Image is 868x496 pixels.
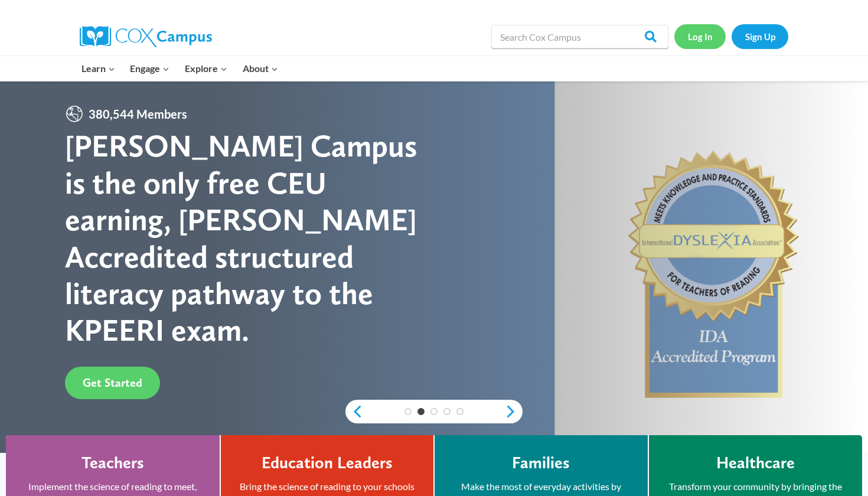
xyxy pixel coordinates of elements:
a: next [505,404,523,419]
button: Child menu of About [235,56,286,81]
button: Child menu of Explore [177,56,235,81]
a: 2 [417,408,425,415]
a: 5 [456,408,464,415]
a: 1 [404,408,412,415]
div: [PERSON_NAME] Campus is the only free CEU earning, [PERSON_NAME] Accredited structured literacy p... [65,128,434,348]
span: Get Started [83,376,142,390]
h4: Healthcare [716,453,795,473]
img: Cox Campus [80,26,212,47]
a: 3 [430,408,438,415]
h4: Families [512,453,570,473]
input: Search Cox Campus [491,25,668,48]
a: Log In [674,24,726,48]
nav: Secondary Navigation [674,24,788,48]
nav: Primary Navigation [74,56,285,81]
button: Child menu of Engage [123,56,178,81]
a: 4 [443,408,451,415]
a: Sign Up [732,24,788,48]
h4: Teachers [81,453,144,473]
div: content slider buttons [345,400,523,423]
button: Child menu of Learn [74,56,123,81]
h4: Education Leaders [262,453,393,473]
a: Get Started [65,367,160,399]
span: 380,544 Members [84,105,192,123]
a: previous [345,404,363,419]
